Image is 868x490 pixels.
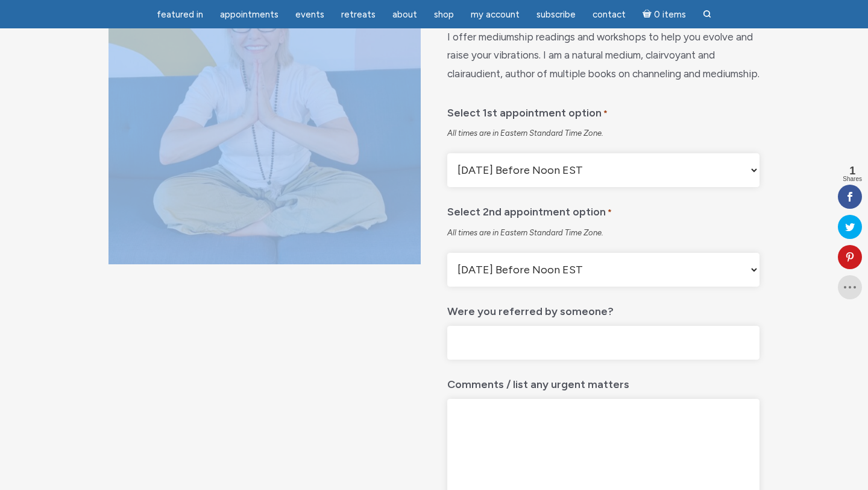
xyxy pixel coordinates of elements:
[288,3,332,27] a: Events
[654,10,686,19] span: 0 items
[529,3,583,27] a: Subscribe
[434,9,454,20] span: Shop
[843,165,862,176] span: 1
[447,128,759,139] div: All times are in Eastern Standard Time Zone.
[447,28,759,83] p: I offer mediumship readings and workshops to help you evolve and raise your vibrations. I am a na...
[447,98,608,124] label: Select 1st appointment option
[643,9,654,20] i: Cart
[585,3,633,27] a: Contact
[447,227,759,238] div: All times are in Eastern Standard Time Zone.
[447,369,629,394] label: Comments / list any urgent matters
[213,3,286,27] a: Appointments
[471,9,520,20] span: My Account
[843,176,862,182] span: Shares
[157,9,203,20] span: featured in
[392,9,417,20] span: About
[295,9,324,20] span: Events
[447,197,612,223] label: Select 2nd appointment option
[536,9,576,20] span: Subscribe
[447,296,614,321] label: Were you referred by someone?
[334,3,383,27] a: Retreats
[635,2,693,27] a: Cart0 items
[341,9,376,20] span: Retreats
[385,3,424,27] a: About
[427,3,461,27] a: Shop
[220,9,278,20] span: Appointments
[464,3,527,27] a: My Account
[593,9,626,20] span: Contact
[149,3,210,27] a: featured in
